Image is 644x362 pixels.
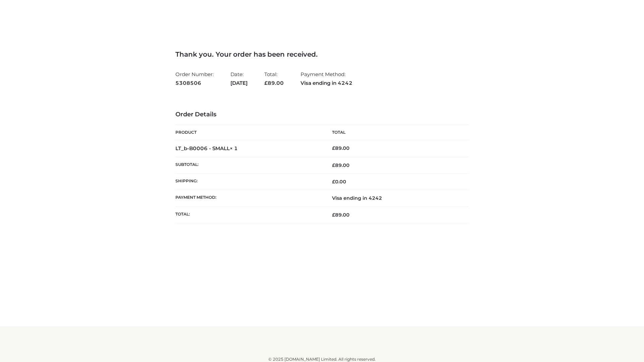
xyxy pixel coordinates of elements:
th: Product [175,125,322,140]
th: Shipping: [175,174,322,190]
span: 89.00 [332,162,350,168]
th: Total: [175,206,322,223]
strong: × 1 [230,145,238,152]
th: Total [322,125,469,140]
li: Order Number: [175,68,214,89]
th: Payment method: [175,190,322,206]
h3: Thank you. Your order has been received. [175,50,469,58]
span: £ [264,80,268,86]
h3: Order Details [175,111,469,118]
span: £ [332,162,335,168]
span: 89.00 [332,212,350,218]
th: Subtotal: [175,157,322,173]
li: Date: [230,68,248,89]
li: Payment Method: [301,68,353,89]
span: £ [332,179,335,185]
strong: 5308506 [175,79,214,87]
strong: [DATE] [230,79,248,87]
strong: Visa ending in 4242 [301,79,353,87]
bdi: 0.00 [332,179,346,185]
span: £ [332,145,335,151]
span: 89.00 [264,80,284,86]
span: £ [332,212,335,218]
li: Total: [264,68,284,89]
bdi: 89.00 [332,145,350,151]
td: Visa ending in 4242 [322,190,469,206]
strong: LT_b-B0006 - SMALL [175,145,238,152]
